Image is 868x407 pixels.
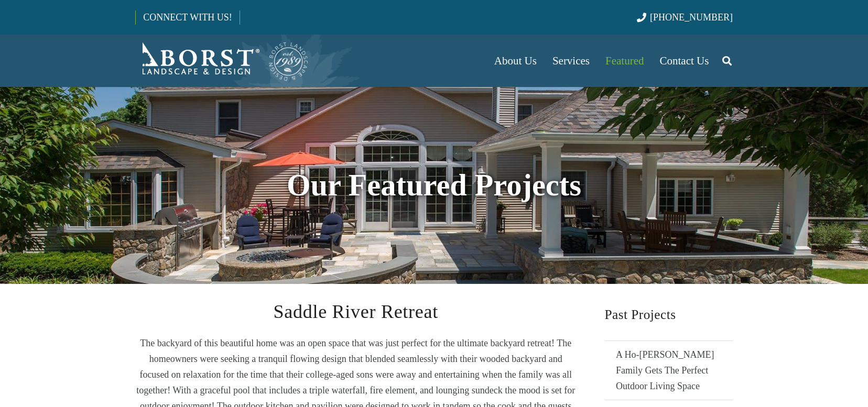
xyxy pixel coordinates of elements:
[494,54,537,67] span: About Us
[136,5,239,30] a: CONNECT WITH US!
[652,35,717,87] a: Contact Us
[605,303,733,326] h2: Past Projects
[545,35,598,87] a: Services
[637,12,733,23] a: [PHONE_NUMBER]
[135,303,577,321] h2: Saddle River Retreat
[605,340,733,400] a: A Ho-[PERSON_NAME] Family Gets The Perfect Outdoor Living Space
[135,40,309,82] a: Borst-Logo
[598,35,652,87] a: Featured
[552,54,590,67] span: Services
[660,54,709,67] span: Contact Us
[650,12,733,23] span: [PHONE_NUMBER]
[486,35,545,87] a: About Us
[287,168,581,202] strong: Our Featured Projects
[605,54,644,67] span: Featured
[717,48,737,74] a: Search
